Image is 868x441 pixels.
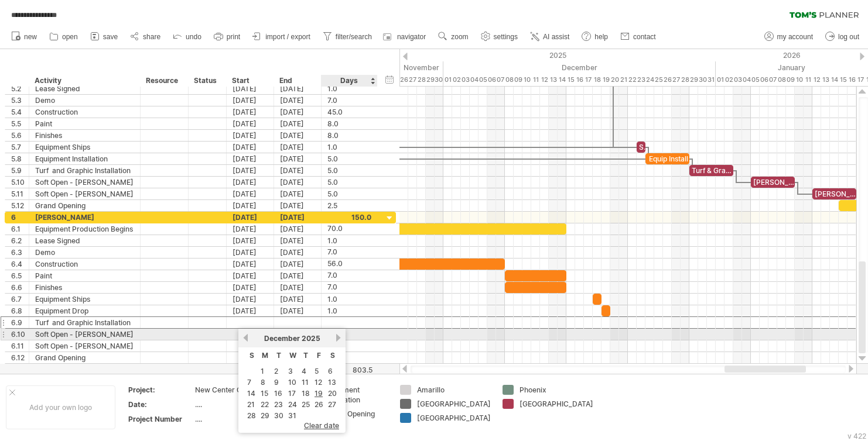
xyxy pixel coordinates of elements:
[35,95,134,106] div: Demo
[417,385,491,395] div: Amarillo
[274,188,322,199] div: [DATE]
[287,388,297,399] a: 17
[11,118,29,129] div: 5.5
[11,130,29,141] div: 5.6
[11,259,29,270] div: 6.4
[300,366,307,377] a: 4
[327,366,334,377] a: 6
[804,74,812,86] div: Sunday, 11 January 2026
[300,377,310,388] a: 11
[273,399,284,410] a: 23
[11,188,29,199] div: 5.11
[274,212,322,223] div: [DATE]
[128,414,193,424] div: Project Number
[227,106,274,118] div: [DATE]
[760,74,768,86] div: Tuesday, 6 January 2026
[274,130,322,141] div: [DATE]
[274,95,322,106] div: [DATE]
[681,74,689,86] div: Sunday, 28 December 2025
[227,259,274,270] div: [DATE]
[227,270,274,281] div: [DATE]
[303,351,308,360] span: Thursday
[227,118,274,129] div: [DATE]
[327,305,371,316] div: 1.0
[579,29,611,44] a: help
[496,74,505,86] div: Sunday, 7 December 2025
[35,106,134,118] div: Construction
[274,294,322,305] div: [DATE]
[327,377,337,388] a: 13
[11,294,29,305] div: 6.7
[327,177,371,188] div: 5.0
[527,29,573,44] a: AI assist
[273,388,283,399] a: 16
[777,33,813,41] span: my account
[11,106,29,118] div: 5.4
[689,165,733,176] div: Turf & Graphics
[287,377,298,388] a: 10
[313,366,320,377] a: 5
[399,74,408,86] div: Wednesday, 26 November 2025
[287,410,298,421] a: 31
[274,235,322,246] div: [DATE]
[633,33,656,41] span: contact
[327,282,371,293] div: 7.0
[128,399,193,409] div: Date:
[617,29,659,44] a: contact
[795,74,804,86] div: Saturday, 10 January 2026
[839,74,848,86] div: Thursday, 15 January 2026
[11,177,29,188] div: 5.10
[287,366,294,377] a: 3
[211,29,244,44] a: print
[327,188,371,199] div: 5.0
[35,188,134,199] div: Soft Open - [PERSON_NAME]
[186,33,201,41] span: undo
[46,29,81,44] a: open
[594,33,608,41] span: help
[35,75,134,87] div: Activity
[250,29,314,44] a: import / export
[628,74,637,86] div: Monday, 22 December 2025
[522,74,531,86] div: Wednesday, 10 December 2025
[274,282,322,293] div: [DATE]
[265,33,310,41] span: import / export
[232,75,267,87] div: Start
[397,33,426,41] span: navigator
[24,33,37,41] span: new
[146,75,182,87] div: Resource
[725,74,733,86] div: Friday, 2 January 2026
[264,334,300,343] span: December
[786,74,795,86] div: Friday, 9 January 2026
[327,247,371,258] div: 7.0
[227,95,274,106] div: [DATE]
[327,200,371,211] div: 2.5
[11,83,29,94] div: 5.2
[259,410,271,421] a: 29
[435,29,471,44] a: zoom
[287,399,298,410] a: 24
[327,106,371,118] div: 45.0
[514,74,522,86] div: Tuesday, 9 December 2025
[227,223,274,235] div: [DATE]
[435,74,443,86] div: Sunday, 30 November 2025
[451,33,468,41] span: zoom
[408,74,417,86] div: Thursday, 27 November 2025
[35,305,134,316] div: Equipment Drop
[838,33,859,41] span: log out
[313,399,324,410] a: 26
[317,351,321,360] span: Friday
[274,142,322,153] div: [DATE]
[127,29,164,44] a: share
[35,352,134,363] div: Grand Opening
[426,74,435,86] div: Saturday, 29 November 2025
[62,33,78,41] span: open
[246,399,256,410] a: 21
[479,74,487,86] div: Friday, 5 December 2025
[540,74,549,86] div: Friday, 12 December 2025
[848,432,866,440] div: v 422
[11,317,29,328] div: 6.9
[327,259,371,270] div: 56.0
[558,74,566,86] div: Sunday, 14 December 2025
[11,247,29,258] div: 6.3
[470,74,479,86] div: Thursday, 4 December 2025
